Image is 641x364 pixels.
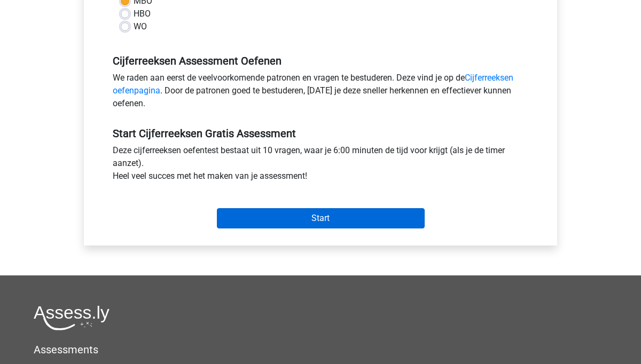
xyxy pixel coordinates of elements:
img: Assessly logo [34,305,110,330]
h5: Assessments [34,343,607,356]
div: We raden aan eerst de veelvoorkomende patronen en vragen te bestuderen. Deze vind je op de . Door... [105,72,536,114]
div: Deze cijferreeksen oefentest bestaat uit 10 vragen, waar je 6:00 minuten de tijd voor krijgt (als... [105,144,536,187]
label: WO [134,20,147,33]
input: Start [217,208,425,228]
h5: Start Cijferreeksen Gratis Assessment [113,127,528,140]
h5: Cijferreeksen Assessment Oefenen [113,54,528,67]
label: HBO [134,7,151,20]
